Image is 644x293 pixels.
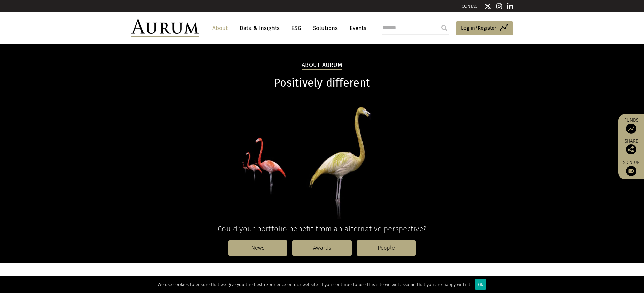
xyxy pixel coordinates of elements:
[302,62,342,70] h2: About Aurum
[456,21,513,35] a: Log in/Register
[507,3,513,10] img: Linkedin icon
[131,76,513,90] h1: Positively different
[131,19,199,37] img: Aurum
[626,124,636,134] img: Access Funds
[461,24,496,32] span: Log in/Register
[292,240,352,256] a: Awards
[626,144,636,154] img: Share this post
[484,3,491,10] img: Twitter icon
[228,240,287,256] a: News
[622,160,641,176] a: Sign up
[622,117,641,134] a: Funds
[462,4,479,9] a: CONTACT
[626,166,636,176] img: Sign up to our newsletter
[496,3,502,10] img: Instagram icon
[236,22,283,34] a: Data & Insights
[288,22,305,34] a: ESG
[209,22,231,34] a: About
[310,22,341,34] a: Solutions
[357,240,416,256] a: People
[346,22,366,34] a: Events
[622,139,641,154] div: Share
[437,21,451,35] input: Submit
[131,224,513,234] h4: Could your portfolio benefit from an alternative perspective?
[475,279,486,290] div: Ok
